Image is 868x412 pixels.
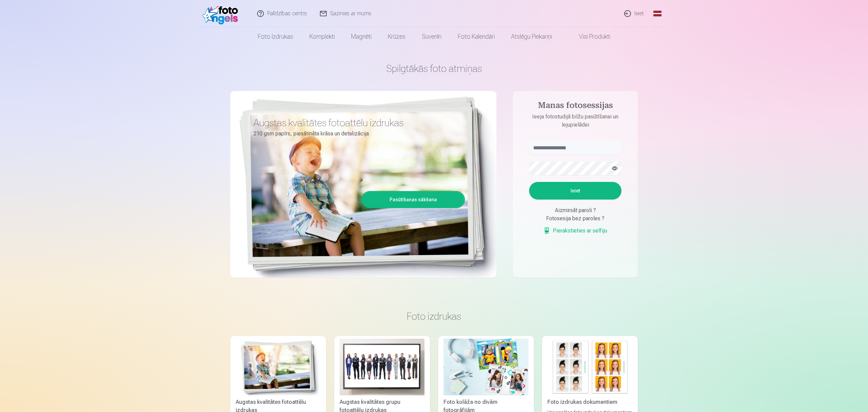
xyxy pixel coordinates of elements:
img: Foto izdrukas dokumentiem [547,339,632,395]
a: Foto kalendāri [450,27,503,46]
a: Visi produkti [560,27,618,46]
div: Foto izdrukas dokumentiem [545,398,635,406]
a: Foto izdrukas [250,27,301,46]
h3: Augstas kvalitātes fotoattēlu izdrukas [253,117,460,129]
h4: Manas fotosessijas [522,100,628,113]
p: Ieeja fotostudijā bilžu pasūtīšanai un lejupielādei [522,113,628,129]
a: Pasūtīšanas sākšana [362,192,464,207]
a: Krūzes [380,27,414,46]
a: Atslēgu piekariņi [503,27,560,46]
p: 210 gsm papīrs, piesātināta krāsa un detalizācija [253,129,460,138]
a: Suvenīri [414,27,450,46]
img: Foto kolāža no divām fotogrāfijām [444,339,528,395]
div: Fotosesija bez paroles ? [529,214,621,223]
img: Augstas kvalitātes fotoattēlu izdrukas [236,339,321,395]
button: Ieiet [529,182,621,200]
h1: Spilgtākās foto atmiņas [230,62,638,75]
img: Augstas kvalitātes grupu fotoattēlu izdrukas [340,339,424,395]
div: Aizmirsāt paroli ? [529,206,621,214]
img: /fa1 [202,3,241,24]
a: Magnēti [343,27,380,46]
h3: Foto izdrukas [236,310,632,322]
a: Komplekti [301,27,343,46]
a: Pierakstieties ar selfiju [543,227,607,235]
